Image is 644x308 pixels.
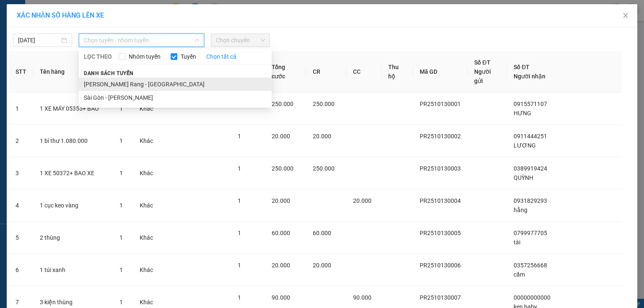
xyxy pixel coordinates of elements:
span: tài [514,239,520,246]
td: Khác [133,222,160,254]
span: 1 [119,202,123,209]
span: 1 [238,165,241,172]
span: Tuyến [177,52,200,61]
span: PR2510130004 [420,197,461,204]
th: CR [306,51,346,93]
td: Khác [133,189,160,222]
li: [PERSON_NAME] Rang - [GEOGRAPHIC_DATA] [79,78,272,91]
td: 6 [9,254,33,286]
strong: NHƯ QUỲNH [23,3,103,19]
span: 60.000 [313,230,331,236]
span: 20.000 [353,197,371,204]
td: Khác [133,125,160,157]
span: PR2510130006 [420,262,461,269]
td: Khác [133,157,160,189]
td: 2 thùng [33,222,113,254]
span: 1 [119,234,123,241]
span: PR2510130003 [420,165,461,172]
span: LƯƠNG [514,142,536,149]
span: Chọn tuyến - nhóm tuyến [84,34,199,47]
span: [PERSON_NAME]: [3,52,55,60]
span: 1 [119,137,123,144]
span: XÁC NHẬN SỐ HÀNG LÊN XE [17,11,104,19]
span: 1 [238,262,241,269]
span: Người nhận [514,73,545,80]
span: 1 [119,267,123,273]
strong: Khu K1, [PERSON_NAME] [PERSON_NAME], [PERSON_NAME][GEOGRAPHIC_DATA], [GEOGRAPHIC_DATA]PRTC - 0931... [3,53,119,85]
span: Nhóm tuyến [125,52,164,61]
span: PR2510130005 [420,230,461,236]
span: 0799977705 [514,230,547,236]
td: 1 XE MÁY 05355+ BAO [33,93,113,125]
span: 0389919424 [514,165,547,172]
span: QUỲNH [514,174,533,181]
span: close [622,12,629,19]
td: Khác [133,93,160,125]
span: 250.000 [313,165,335,172]
td: 3 [9,157,33,189]
p: VP [GEOGRAPHIC_DATA]: [3,30,122,51]
span: 90.000 [272,294,290,301]
span: 1 [119,105,123,112]
td: Khác [133,254,160,286]
span: PR2510130001 [420,101,461,107]
span: 20.000 [272,197,290,204]
span: 0357256668 [514,262,547,269]
span: Danh sách tuyến [79,70,139,77]
th: Thu hộ [382,51,413,93]
button: Close [614,4,637,28]
td: 1 XE 50372+ BAO XE [33,157,113,189]
span: 1 [238,230,241,236]
td: 1 bì thư 1.080.000 [33,125,113,157]
span: 1 [238,197,241,204]
span: Số ĐT [474,59,490,66]
th: Mã GD [413,51,467,93]
span: 1 [119,299,123,305]
span: 20.000 [272,133,290,140]
span: PR2510130002 [420,133,461,140]
span: 20.000 [313,133,331,140]
span: Chọn chuyến [216,34,265,47]
span: 00000000000 [514,294,551,301]
td: 5 [9,222,33,254]
span: Số ĐT [514,64,530,70]
span: 250.000 [272,165,293,172]
span: 0911444251 [514,133,547,140]
span: 250.000 [272,101,293,107]
span: 1 [238,133,241,140]
span: 250.000 [313,101,335,107]
span: 90.000 [353,294,371,301]
th: Tổng cước [265,51,306,93]
td: 4 [9,189,33,222]
th: CC [346,51,382,93]
span: 1 [238,294,241,301]
td: 1 túi xanh [33,254,113,286]
td: 2 [9,125,33,157]
td: 1 [9,93,33,125]
span: 20.000 [313,262,331,269]
span: 0931829293 [514,197,547,204]
th: STT [9,51,33,93]
a: Chọn tất cả [206,52,236,61]
span: PR2510130007 [420,294,461,301]
span: 0915571107 [514,101,547,107]
span: 60.000 [272,230,290,236]
input: 13/10/2025 [18,36,60,45]
span: LỌC THEO [84,52,112,61]
span: HƯNG [514,110,531,116]
span: Người gửi [474,68,491,84]
strong: 342 [PERSON_NAME], P1, Q10, TP.HCM - 0931 556 979 [3,31,122,51]
th: Tên hàng [33,51,113,93]
span: hằng [514,207,527,213]
td: 1 cục keo vàng [33,189,113,222]
span: 20.000 [272,262,290,269]
span: cầm [514,271,525,278]
span: down [195,38,200,43]
span: 1 [119,170,123,176]
li: Sài Gòn - [PERSON_NAME] [79,91,272,104]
